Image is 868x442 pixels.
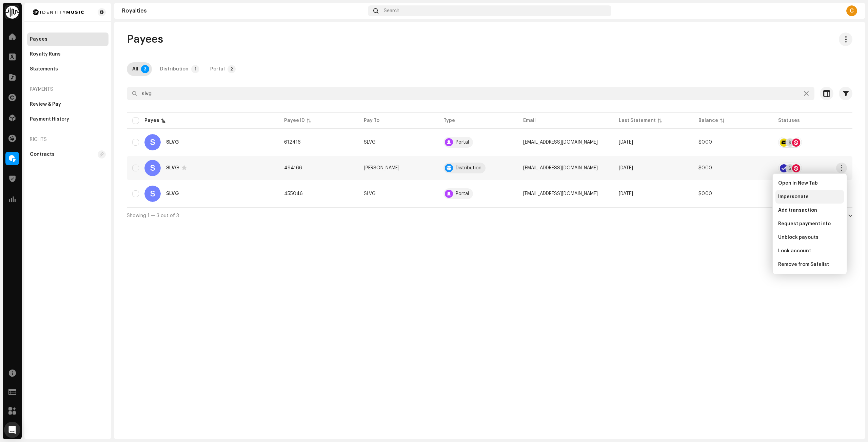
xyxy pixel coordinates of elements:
div: Payee [144,117,159,124]
span: $0.00 [698,166,712,170]
span: Sep 2025 [619,191,633,196]
span: slvgbeats@gmail.com [523,191,598,196]
span: $0.00 [698,140,712,145]
span: 455046 [284,191,303,196]
span: 494166 [284,166,302,170]
re-m-nav-item: Payment History [27,112,108,126]
div: S [144,186,161,202]
p-badge: 2 [228,65,236,73]
input: Search [127,87,814,100]
div: Last Statement [619,117,656,124]
re-m-nav-item: Payees [27,33,108,46]
div: S [144,160,161,176]
img: 185c913a-8839-411b-a7b9-bf647bcb215e [30,8,87,16]
div: All [132,62,138,76]
div: Payee ID [284,117,305,124]
img: 0f74c21f-6d1c-4dbc-9196-dbddad53419e [5,5,19,19]
re-m-nav-item: Review & Pay [27,98,108,111]
span: SLVG [364,140,376,145]
span: Lock account [778,248,811,254]
div: Payees [30,37,47,42]
span: 612416 [284,140,301,145]
div: Royalties [122,8,365,14]
span: Search [384,8,399,14]
re-a-nav-header: Payments [27,81,108,98]
div: Statements [30,66,58,72]
div: Distribution [456,166,481,170]
re-m-nav-item: Contracts [27,148,108,161]
div: Portal [210,62,225,76]
span: Add transaction [778,208,817,213]
div: SLVG [166,166,179,170]
p-badge: 3 [141,65,149,73]
div: C [846,5,857,16]
div: SLVG [166,140,179,145]
div: S [144,134,161,150]
span: Fotis Mylonas [364,166,399,170]
span: Unblock payouts [778,235,818,240]
re-a-nav-header: Rights [27,131,108,148]
div: SLVG [166,191,179,196]
div: Royalty Runs [30,51,61,57]
span: SLVG [364,191,376,196]
div: Balance [698,117,718,124]
div: Payment History [30,117,69,122]
span: Slvgbeats+1@gmail.com [523,166,598,170]
div: Distribution [160,62,189,76]
span: Sep 2025 [619,166,633,170]
span: Showing 1 — 3 out of 3 [127,213,179,218]
div: Open Intercom Messenger [4,422,20,438]
span: Remove from Safelist [778,262,829,267]
span: $0.00 [698,191,712,196]
span: fwtis125@gmail.com [523,140,598,145]
span: Impersonate [778,194,809,199]
div: Portal [456,140,469,145]
div: Review & Pay [30,102,61,107]
span: Sep 2025 [619,140,633,145]
div: Contracts [30,152,55,157]
span: Request payment info [778,221,831,227]
re-m-nav-item: Royalty Runs [27,47,108,61]
p-badge: 1 [191,65,199,73]
span: Payees [127,33,163,46]
span: Open In New Tab [778,181,818,186]
re-m-nav-item: Statements [27,62,108,76]
div: Portal [456,191,469,196]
